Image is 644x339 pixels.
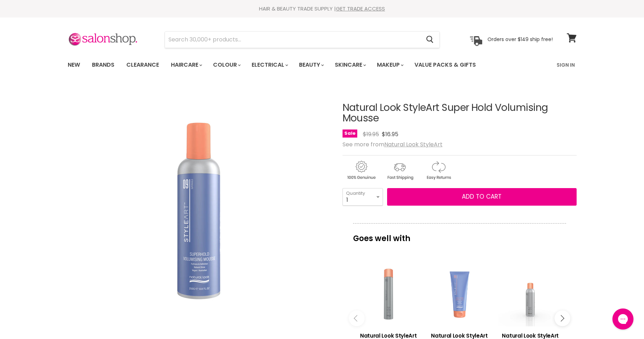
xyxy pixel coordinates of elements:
a: Skincare [330,58,370,72]
img: shipping.gif [381,160,418,181]
button: Search [421,32,439,48]
span: $16.95 [382,130,398,138]
a: Brands [87,58,120,72]
a: Beauty [294,58,328,72]
input: Search [165,32,421,48]
img: returns.gif [420,160,457,181]
span: Add to cart [462,192,502,201]
a: Haircare [166,58,206,72]
a: Natural Look StyleArt [384,140,443,148]
span: See more from [343,140,443,148]
button: Add to cart [387,188,577,206]
span: Sale [343,129,357,138]
img: genuine.gif [343,160,380,181]
nav: Main [59,55,585,75]
a: New [62,58,85,72]
iframe: Gorgias live chat messenger [609,306,637,332]
a: Sign In [552,58,579,72]
a: Clearance [121,58,164,72]
ul: Main menu [62,55,517,75]
form: Product [165,31,440,48]
div: HAIR & BEAUTY TRADE SUPPLY | [59,5,585,12]
span: $19.95 [363,130,379,138]
p: Goes well with [353,223,566,246]
p: Orders over $149 ship free! [487,36,553,42]
a: GET TRADE ACCESS [336,5,385,12]
a: Electrical [246,58,292,72]
a: Makeup [372,58,408,72]
h1: Natural Look StyleArt Super Hold Volumising Mousse [343,102,577,124]
a: Colour [208,58,245,72]
a: Value Packs & Gifts [409,58,481,72]
select: Quantity [343,188,383,206]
